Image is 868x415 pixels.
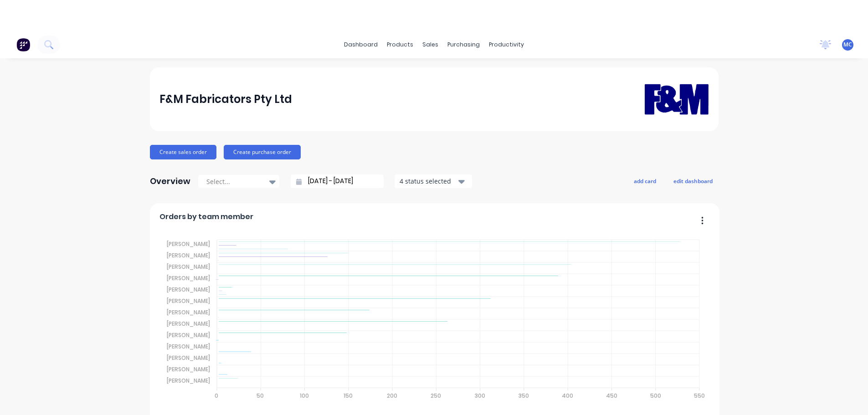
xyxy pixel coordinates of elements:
tspan: 150 [344,392,353,400]
tspan: [PERSON_NAME] [167,365,210,373]
span: MC [843,41,852,49]
button: Create sales order [150,145,216,159]
tspan: [PERSON_NAME] [167,251,210,259]
div: F&M Fabricators Pty Ltd [159,90,292,108]
tspan: 400 [562,392,573,400]
tspan: 100 [300,392,309,400]
button: add card [628,175,662,187]
tspan: [PERSON_NAME] [167,286,210,293]
tspan: [PERSON_NAME] [167,354,210,362]
tspan: [PERSON_NAME] [167,263,210,271]
tspan: 450 [606,392,617,400]
tspan: 50 [257,392,264,400]
button: edit dashboard [668,175,719,187]
tspan: [PERSON_NAME] [167,377,210,384]
tspan: [PERSON_NAME] [167,274,210,282]
tspan: 350 [519,392,529,400]
tspan: 200 [387,392,397,400]
tspan: [PERSON_NAME] [167,343,210,350]
tspan: [PERSON_NAME] [167,240,210,248]
button: 4 status selected [395,174,472,188]
span: Orders by team member [159,211,253,222]
tspan: [PERSON_NAME] [167,331,210,339]
img: F&M Fabricators Pty Ltd [645,71,709,128]
div: productivity [484,38,529,51]
div: 4 status selected [400,176,457,186]
tspan: 300 [475,392,485,400]
tspan: [PERSON_NAME] [167,320,210,328]
tspan: 0 [215,392,218,400]
a: dashboard [339,38,382,51]
div: purchasing [443,38,484,51]
iframe: Intercom live chat [837,384,859,406]
div: products [382,38,418,51]
tspan: 500 [650,392,661,400]
tspan: 550 [694,392,705,400]
button: Create purchase order [224,145,301,159]
div: sales [418,38,443,51]
img: Factory [16,38,30,51]
tspan: [PERSON_NAME] [167,297,210,305]
tspan: 250 [431,392,441,400]
div: Overview [150,172,190,190]
tspan: [PERSON_NAME] [167,308,210,316]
